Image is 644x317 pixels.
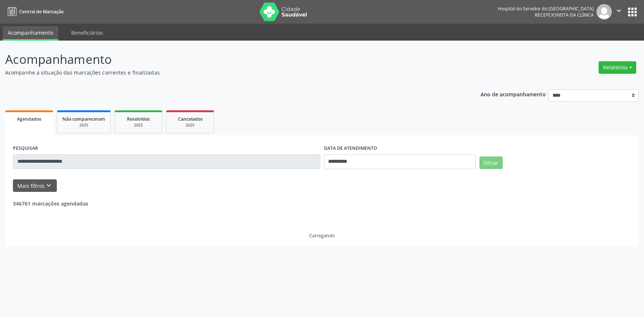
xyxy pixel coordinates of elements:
[535,12,594,18] span: Recepcionista da clínica
[120,123,157,128] div: 2025
[309,232,335,239] div: Carregando
[17,116,41,122] span: Agendados
[3,26,58,41] a: Acompanhamento
[479,156,503,169] button: Filtrar
[5,6,63,18] a: Central de Marcação
[45,182,53,190] i: keyboard_arrow_down
[62,116,105,122] span: Não compareceram
[13,200,88,207] strong: 346761 marcações agendadas
[626,6,639,18] button: apps
[498,6,594,12] div: Hospital do Servidor do [GEOGRAPHIC_DATA]
[13,179,57,192] button: Mais filtroskeyboard_arrow_down
[5,50,449,69] p: Acompanhamento
[615,7,623,15] i: 
[127,116,150,122] span: Resolvidos
[5,69,449,76] p: Acompanhe a situação das marcações correntes e finalizadas
[66,26,108,39] a: Beneficiários
[481,89,546,99] p: Ano de acompanhamento
[62,123,105,128] div: 2025
[599,61,636,74] button: Relatórios
[596,4,612,20] img: img
[172,123,209,128] div: 2025
[19,8,63,15] span: Central de Marcação
[178,116,203,122] span: Cancelados
[612,4,626,20] button: 
[13,143,38,154] label: PESQUISAR
[324,143,377,154] label: DATA DE ATENDIMENTO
